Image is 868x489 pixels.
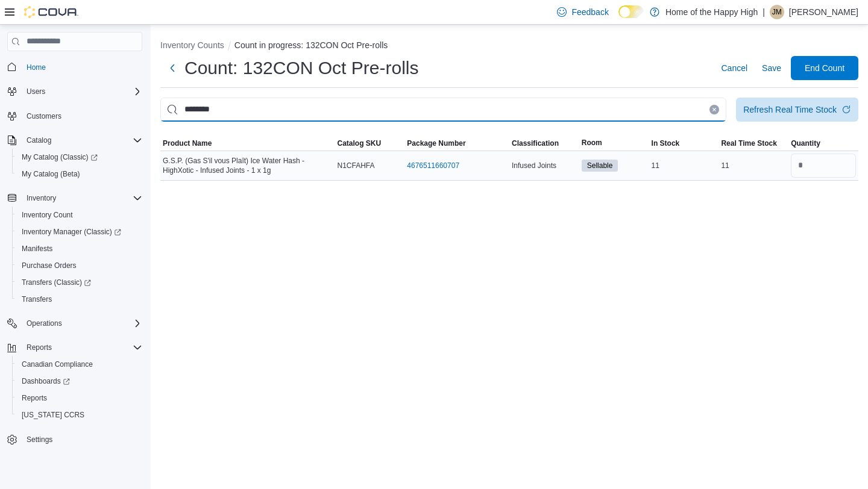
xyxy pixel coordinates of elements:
[22,109,66,123] a: Customers
[17,374,142,388] span: Dashboards
[27,135,51,145] span: Catalog
[22,191,61,205] button: Inventory
[22,316,142,331] span: Operations
[22,60,142,75] span: Home
[160,39,858,54] nav: An example of EuiBreadcrumbs
[407,139,465,148] span: Package Number
[665,5,758,19] p: Home of the Happy High
[22,340,57,355] button: Reports
[12,291,147,308] button: Transfers
[17,408,89,422] a: [US_STATE] CCRS
[22,410,84,420] span: [US_STATE] CCRS
[571,6,608,18] span: Feedback
[652,139,680,148] span: In Stock
[649,158,719,173] div: 11
[27,87,45,96] span: Users
[22,152,98,162] span: My Catalog (Classic)
[788,136,858,151] button: Quantity
[17,275,96,290] a: Transfers (Classic)
[27,63,46,72] span: Home
[17,292,142,307] span: Transfers
[17,391,142,405] span: Reports
[512,161,556,170] span: Infused Joints
[17,357,98,372] a: Canadian Compliance
[789,5,858,19] p: [PERSON_NAME]
[338,139,382,148] span: Catalog SKU
[512,139,559,148] span: Classification
[17,258,81,273] a: Purchase Orders
[2,431,147,448] button: Settings
[17,225,126,239] a: Inventory Manager (Classic)
[17,258,142,273] span: Purchase Orders
[160,56,184,80] button: Next
[2,339,147,356] button: Reports
[2,107,147,125] button: Customers
[17,150,102,164] a: My Catalog (Classic)
[22,84,50,99] button: Users
[757,56,786,80] button: Save
[22,316,67,331] button: Operations
[22,340,142,355] span: Reports
[12,406,147,423] button: [US_STATE] CCRS
[7,54,142,480] nav: Complex example
[27,111,61,121] span: Customers
[12,207,147,223] button: Inventory Count
[17,208,142,222] span: Inventory Count
[22,227,121,237] span: Inventory Manager (Classic)
[27,343,52,352] span: Reports
[582,138,602,148] span: Room
[22,108,142,123] span: Customers
[234,40,388,50] button: Count in progress: 132CON Oct Pre-rolls
[17,391,52,405] a: Reports
[17,357,142,372] span: Canadian Compliance
[17,167,85,181] a: My Catalog (Beta)
[2,132,147,149] button: Catalog
[2,58,147,76] button: Home
[22,133,142,148] span: Catalog
[721,139,776,148] span: Real Time Stock
[160,40,224,50] button: Inventory Counts
[22,60,51,75] a: Home
[404,136,509,151] button: Package Number
[618,5,644,18] input: Dark Mode
[805,62,844,74] span: End Count
[17,225,142,239] span: Inventory Manager (Classic)
[22,278,91,287] span: Transfers (Classic)
[12,257,147,274] button: Purchase Orders
[12,373,147,390] a: Dashboards
[184,56,418,80] h1: Count: 132CON Oct Pre-rolls
[762,62,781,74] span: Save
[736,98,858,122] button: Refresh Real Time Stock
[587,160,613,171] span: Sellable
[719,136,788,151] button: Real Time Stock
[27,435,52,444] span: Settings
[407,161,459,170] a: 4676511660707
[12,149,147,166] a: My Catalog (Classic)
[338,161,375,170] span: N1CFAHFA
[770,5,784,19] div: Jayrell McDonald
[22,133,56,148] button: Catalog
[22,261,77,270] span: Purchase Orders
[721,62,747,74] span: Cancel
[22,210,73,220] span: Inventory Count
[17,208,78,222] a: Inventory Count
[17,408,142,422] span: Washington CCRS
[17,241,57,256] a: Manifests
[743,104,837,116] div: Refresh Real Time Stock
[17,275,142,290] span: Transfers (Classic)
[17,241,142,256] span: Manifests
[163,156,333,175] span: G.S.P. (Gas S'il vous Plaît) Ice Water Hash - HighXotic - Infused Joints - 1 x 1g
[17,374,75,388] a: Dashboards
[27,319,62,328] span: Operations
[22,191,142,205] span: Inventory
[22,432,57,447] a: Settings
[17,167,142,181] span: My Catalog (Beta)
[160,98,726,122] input: This is a search bar. After typing your query, hit enter to filter the results lower in the page.
[2,190,147,207] button: Inventory
[12,390,147,406] button: Reports
[22,376,70,386] span: Dashboards
[2,83,147,100] button: Users
[12,274,147,291] a: Transfers (Classic)
[791,139,820,148] span: Quantity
